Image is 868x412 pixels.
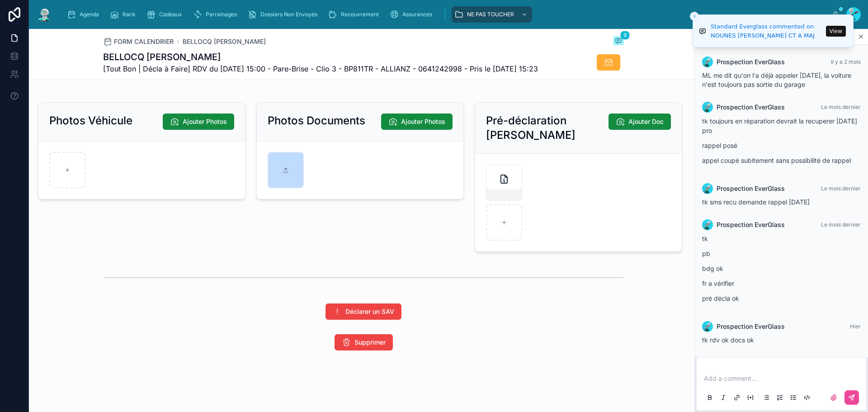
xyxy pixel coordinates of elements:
a: Agenda [64,6,105,23]
button: Ajouter Doc [609,114,671,130]
span: Ajouter Photos [401,117,445,126]
div: Standard Everglass commented on NOUNES [PERSON_NAME] CT A MAJ [711,22,823,40]
a: FORM CALENDRIER [103,37,174,46]
span: Le mois dernier [821,104,861,110]
a: Dossiers Non Envoyés [245,6,324,23]
span: Ajouter Photos [183,117,227,126]
h1: BELLOCQ [PERSON_NAME] [103,51,538,63]
span: Dossiers Non Envoyés [260,11,317,18]
span: FORM CALENDRIER [114,37,174,46]
span: Hier [850,323,861,330]
p: pb [702,249,861,258]
p: tk [702,234,861,243]
span: tk rdv ok docs ok [702,336,754,344]
h2: Photos Véhicule [49,114,132,128]
button: Close toast [690,12,699,21]
span: 9 [620,31,630,40]
span: Rack [123,11,136,18]
span: tk sms recu demande rappel [DATE] [702,198,810,206]
button: Supprimer [335,334,393,350]
span: [Tout Bon | Décla à Faire] RDV du [DATE] 15:00 - Pare-Brise - Clio 3 - BP811TR - ALLIANZ - 064124... [103,63,538,74]
span: Prospection EverGlass [717,57,785,66]
p: bdg ok [702,264,861,273]
span: Assurances [402,11,432,18]
span: Déclarer un SAV [345,307,394,316]
a: Assurances [387,6,439,23]
span: Prospection EverGlass [717,103,785,112]
img: Notification icon [699,26,706,37]
span: Ajouter Doc [628,117,664,126]
span: Recouvrement [341,11,379,18]
h2: Pré-déclaration [PERSON_NAME] [486,114,609,142]
span: Prospection EverGlass [717,220,785,229]
button: Ajouter Photos [163,114,234,130]
span: Prospection EverGlass [717,322,785,331]
button: View [826,26,846,37]
a: Parrainages [190,6,243,23]
span: Parrainages [206,11,237,18]
span: ML me dit qu'on l'a déjà appeler [DATE], la voiture n'est toujours pas sortie du garage [702,71,851,88]
span: Le mois dernier [821,221,861,228]
p: rappel posé [702,141,861,150]
span: Le mois dernier [821,185,861,192]
button: Ajouter Photos [381,114,453,130]
a: Rack [107,6,142,23]
button: 9 [613,36,624,47]
h2: Photos Documents [268,114,365,128]
div: scrollable content [60,5,832,24]
p: tk toujours en réparation devrait la recuperer [DATE] pro [702,116,861,135]
a: NE PAS TOUCHER [452,6,532,23]
img: App logo [36,7,52,22]
a: Cadeaux [144,6,189,23]
p: fr a vérifier [702,279,861,288]
a: Recouvrement [325,6,385,23]
p: appel coupé subitement sans possibilité de rappel [702,156,861,165]
span: Il y a 2 mois [831,58,861,65]
span: Cadeaux [159,11,182,18]
span: Prospection EverGlass [717,184,785,193]
button: Déclarer un SAV [325,303,401,320]
span: Supprimer [354,338,386,347]
p: pré décla ok [702,294,861,303]
span: Agenda [80,11,99,18]
span: NE PAS TOUCHER [467,11,514,18]
a: BELLOCQ [PERSON_NAME] [183,37,266,46]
